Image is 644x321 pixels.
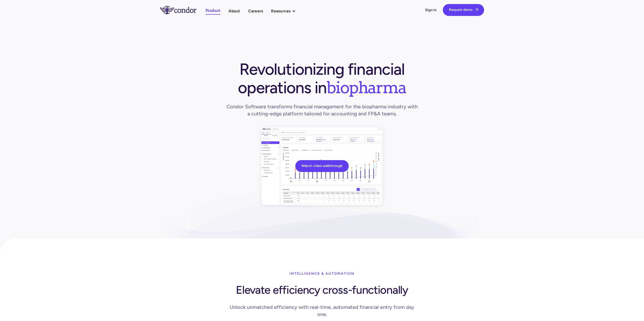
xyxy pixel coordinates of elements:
[225,304,419,318] div: Unlock unmatched efficiency with real-time, automated financial entry from day one.
[475,8,478,11] span: 
[160,6,205,14] a: home
[271,8,290,14] div: Resources
[443,4,484,16] a: Request demo
[225,60,419,96] h1: Revolutionizing financial operations in
[425,8,437,13] a: Sign in
[228,8,240,14] a: About
[236,281,408,297] h1: Elevate efficiency cross-functionally
[289,269,355,279] div: Intelligence & Automation
[248,8,263,14] a: Careers
[225,103,419,117] h1: Condor Software transforms financial management for the biopharma industry with a cutting-edge pl...
[271,8,301,14] div: Resources
[295,160,349,172] a: Watch video walkthrough
[326,78,406,97] span: biopharma
[205,7,221,15] a: Product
